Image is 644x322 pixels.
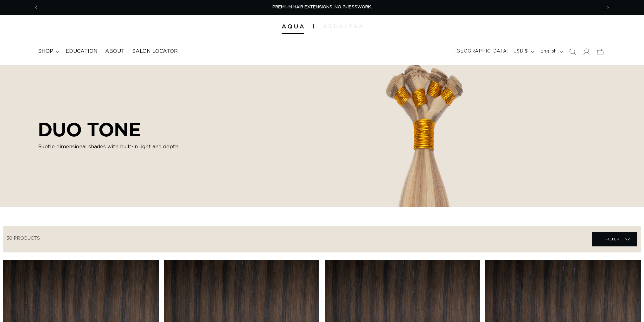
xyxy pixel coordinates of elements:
[323,24,363,28] img: aqualyna.com
[66,48,98,55] span: Education
[282,24,304,29] img: Aqua Hair Extensions
[451,46,537,58] button: [GEOGRAPHIC_DATA] | USD $
[605,233,620,245] span: Filter
[128,44,182,59] a: Salon Locator
[455,48,528,55] span: [GEOGRAPHIC_DATA] | USD $
[62,44,101,59] a: Education
[601,2,615,14] button: Next announcement
[29,2,43,14] button: Previous announcement
[34,44,62,59] summary: shop
[101,44,128,59] a: About
[132,48,178,55] span: Salon Locator
[565,45,579,59] summary: Search
[537,46,565,58] button: English
[7,236,40,241] span: 30 products
[592,232,637,246] summary: Filter
[540,48,557,55] span: English
[272,5,372,9] span: PREMIUM HAIR EXTENSIONS. NO GUESSWORK.
[38,143,181,151] p: Subtle dimensional shades with built-in light and depth.
[105,48,124,55] span: About
[38,118,181,140] h2: DUO TONE
[38,48,53,55] span: shop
